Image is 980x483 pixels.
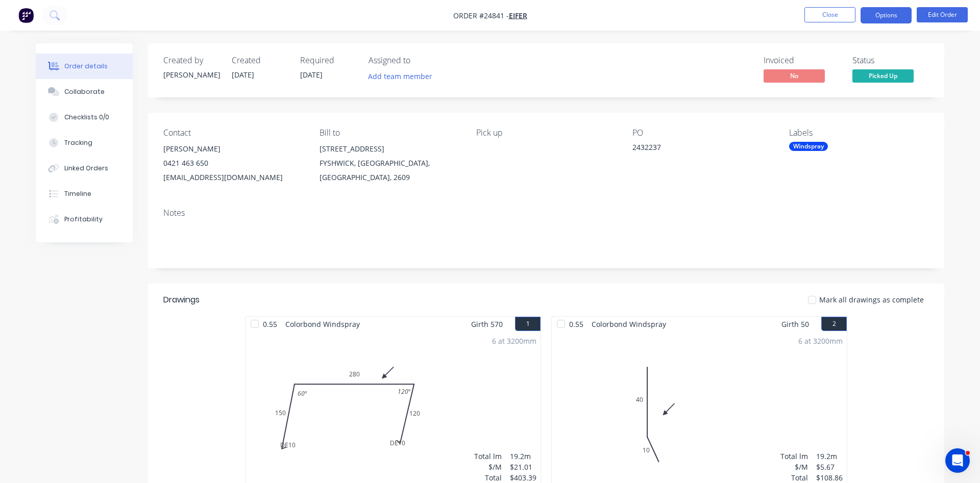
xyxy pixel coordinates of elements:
[36,105,133,130] button: Checklists 0/0
[36,54,133,79] button: Order details
[917,7,968,22] button: Edit Order
[64,62,108,71] div: Order details
[163,170,303,185] div: [EMAIL_ADDRESS][DOMAIN_NAME]
[320,142,459,185] div: [STREET_ADDRESS]FYSHWICK, [GEOGRAPHIC_DATA], [GEOGRAPHIC_DATA], 2609
[300,70,323,80] span: [DATE]
[789,142,828,151] div: Windspray
[18,8,34,23] img: Factory
[861,7,912,23] button: Options
[515,317,541,331] button: 1
[510,451,536,462] div: 19.2m
[232,70,254,80] span: [DATE]
[492,336,536,346] div: 6 at 3200mm
[320,142,459,156] div: [STREET_ADDRESS]
[852,56,929,65] div: Status
[852,69,914,85] button: Picked Up
[587,317,670,332] span: Colorbond Windspray
[852,69,914,82] span: Picked Up
[780,472,808,483] div: Total
[369,56,471,65] div: Assigned to
[565,317,587,332] span: 0.55
[64,164,108,173] div: Linked Orders
[163,208,929,218] div: Notes
[816,451,843,462] div: 19.2m
[453,11,509,20] span: Order #24841 -
[163,128,303,138] div: Contact
[36,207,133,232] button: Profitability
[36,156,133,181] button: Linked Orders
[64,87,105,96] div: Collaborate
[320,156,459,185] div: FYSHWICK, [GEOGRAPHIC_DATA], [GEOGRAPHIC_DATA], 2609
[64,113,109,122] div: Checklists 0/0
[798,336,843,346] div: 6 at 3200mm
[632,128,772,138] div: PO
[36,79,133,105] button: Collaborate
[509,11,527,20] a: EIFER
[163,142,303,185] div: [PERSON_NAME]0421 463 650[EMAIL_ADDRESS][DOMAIN_NAME]
[64,215,103,224] div: Profitability
[163,69,219,80] div: [PERSON_NAME]
[163,156,303,170] div: 0421 463 650
[36,181,133,207] button: Timeline
[474,451,502,462] div: Total lm
[369,69,438,83] button: Add team member
[945,448,970,473] iframe: Intercom live chat
[163,294,200,306] div: Drawings
[780,462,808,472] div: $/M
[64,189,91,198] div: Timeline
[821,317,847,331] button: 2
[804,7,855,22] button: Close
[510,462,536,472] div: $21.01
[474,462,502,472] div: $/M
[476,128,616,138] div: Pick up
[163,56,219,65] div: Created by
[320,128,459,138] div: Bill to
[281,317,364,332] span: Colorbond Windspray
[632,142,760,156] div: 2432237
[781,317,809,332] span: Girth 50
[64,138,92,147] div: Tracking
[259,317,281,332] span: 0.55
[36,130,133,156] button: Tracking
[816,472,843,483] div: $108.86
[819,294,924,305] span: Mark all drawings as complete
[764,56,840,65] div: Invoiced
[780,451,808,462] div: Total lm
[163,142,303,156] div: [PERSON_NAME]
[764,69,825,82] span: No
[816,462,843,472] div: $5.67
[510,472,536,483] div: $403.39
[363,69,438,83] button: Add team member
[789,128,929,138] div: Labels
[471,317,503,332] span: Girth 570
[232,56,288,65] div: Created
[474,472,502,483] div: Total
[300,56,356,65] div: Required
